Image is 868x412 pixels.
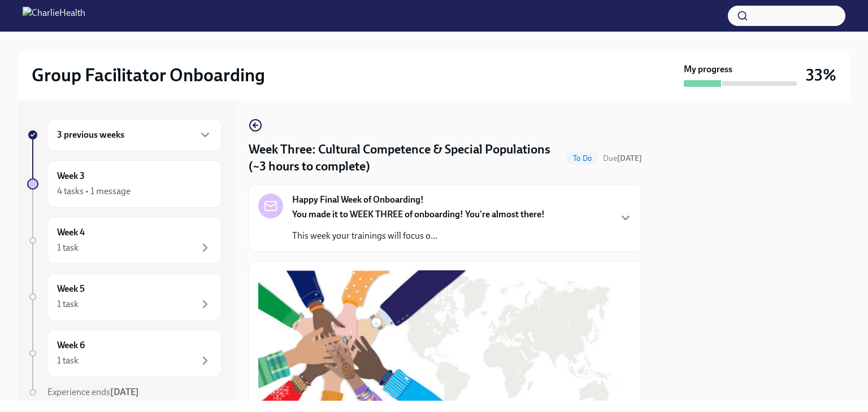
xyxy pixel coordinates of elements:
[566,154,598,163] span: To Do
[57,242,79,254] div: 1 task
[57,170,85,182] h6: Week 3
[617,154,642,163] strong: [DATE]
[57,354,79,367] div: 1 task
[292,230,545,242] p: This week your trainings will focus o...
[249,141,562,175] h4: Week Three: Cultural Competence & Special Populations (~3 hours to complete)
[57,283,85,295] h6: Week 5
[47,119,222,151] div: 3 previous weeks
[27,273,222,321] a: Week 51 task
[292,194,424,206] strong: Happy Final Week of Onboarding!
[27,217,222,264] a: Week 41 task
[110,387,139,397] strong: [DATE]
[57,185,131,198] div: 4 tasks • 1 message
[27,160,222,208] a: Week 34 tasks • 1 message
[292,209,545,220] strong: You made it to WEEK THREE of onboarding! You're almost there!
[806,65,836,85] h3: 33%
[57,339,85,352] h6: Week 6
[57,129,124,141] h6: 3 previous weeks
[47,387,139,397] span: Experience ends
[603,154,642,163] span: Due
[57,226,85,239] h6: Week 4
[57,298,79,310] div: 1 task
[603,153,642,164] span: October 20th, 2025 10:00
[27,330,222,377] a: Week 61 task
[32,64,265,86] h2: Group Facilitator Onboarding
[23,7,85,25] img: CharlieHealth
[684,63,732,76] strong: My progress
